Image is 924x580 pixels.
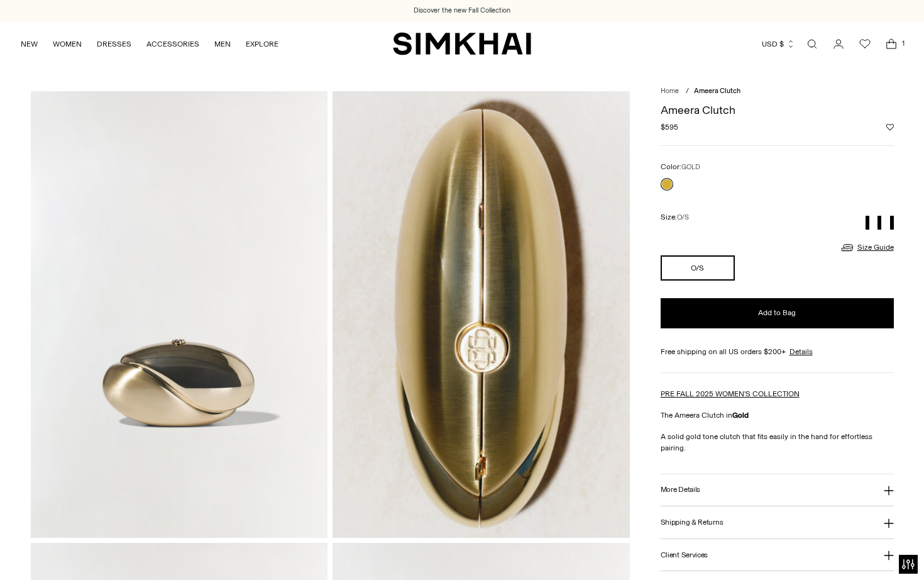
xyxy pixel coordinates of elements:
[879,31,904,57] a: Open cart modal
[661,211,689,223] label: Size:
[661,518,723,527] h3: Shipping & Returns
[800,31,825,57] a: Open search modal
[762,30,795,58] button: USD $
[789,346,813,357] a: Details
[661,86,894,97] nav: breadcrumbs
[886,123,894,131] button: Add to Wishlist
[732,411,749,420] strong: Gold
[826,31,851,57] a: Go to the account page
[677,213,689,221] span: O/S
[53,30,82,58] a: WOMEN
[661,389,800,398] a: PRE FALL 2025 WOMEN'S COLLECTION
[661,486,700,494] h3: More Details
[333,91,630,537] img: Ameera Clutch
[246,30,278,58] a: EXPLORE
[661,410,894,421] p: The Ameera Clutch in
[414,6,510,16] a: Discover the new Fall Collection
[661,539,894,571] button: Client Services
[686,86,689,97] div: /
[146,30,199,58] a: ACCESSORIES
[681,163,700,171] span: GOLD
[661,161,700,173] label: Color:
[694,87,740,95] span: Ameera Clutch
[661,431,894,454] p: A solid gold tone clutch that fits easily in the hand for effortless pairing.
[661,298,894,328] button: Add to Bag
[852,31,877,57] a: Wishlist
[21,30,38,58] a: NEW
[661,551,708,559] h3: Client Services
[97,30,131,58] a: DRESSES
[661,346,894,357] div: Free shipping on all US orders $200+
[31,91,328,537] img: Ameera Clutch
[661,474,894,506] button: More Details
[661,87,679,95] a: Home
[214,30,231,58] a: MEN
[840,240,894,255] a: Size Guide
[661,255,735,281] button: O/S
[393,31,531,56] a: SIMKHAI
[661,121,678,133] span: $595
[661,506,894,538] button: Shipping & Returns
[758,308,796,318] span: Add to Bag
[661,104,894,116] h1: Ameera Clutch
[898,38,909,49] span: 1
